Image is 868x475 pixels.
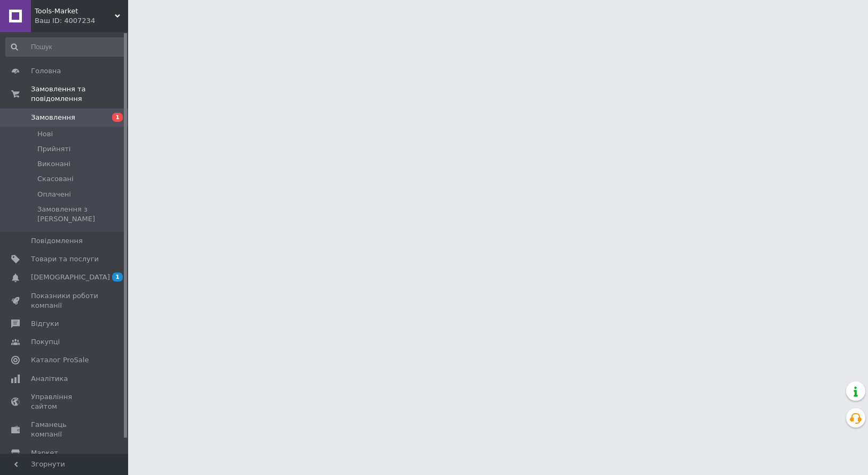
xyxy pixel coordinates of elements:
[37,129,53,139] span: Нові
[37,159,70,169] span: Виконані
[31,272,110,282] span: [DEMOGRAPHIC_DATA]
[31,355,89,365] span: Каталог ProSale
[35,16,128,26] div: Ваш ID: 4007234
[31,236,83,246] span: Повідомлення
[31,319,59,329] span: Відгуки
[112,113,123,122] span: 1
[31,374,68,384] span: Аналітика
[31,337,60,347] span: Покупці
[31,66,61,76] span: Головна
[31,113,75,122] span: Замовлення
[31,84,128,104] span: Замовлення та повідомлення
[37,144,70,154] span: Прийняті
[31,254,99,264] span: Товари та послуги
[37,205,125,224] span: Замовлення з [PERSON_NAME]
[31,420,99,439] span: Гаманець компанії
[37,190,71,199] span: Оплачені
[31,392,99,411] span: Управління сайтом
[112,272,123,282] span: 1
[35,6,115,16] span: Tools-Market
[5,37,126,57] input: Пошук
[31,448,58,458] span: Маркет
[31,291,99,310] span: Показники роботи компанії
[37,174,74,184] span: Скасовані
